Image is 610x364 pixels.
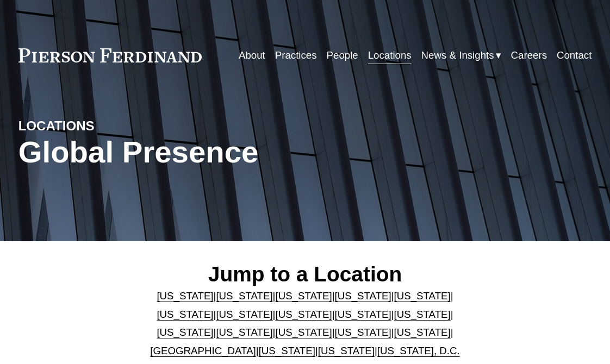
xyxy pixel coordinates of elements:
a: [US_STATE] [157,309,213,320]
a: [US_STATE] [335,290,391,302]
p: | | | | | | | | | | | | | | | | | | [138,287,472,360]
a: [US_STATE] [335,309,391,320]
a: [GEOGRAPHIC_DATA] [150,345,256,356]
a: [US_STATE] [275,309,332,320]
a: folder dropdown [421,45,501,65]
a: [US_STATE] [394,290,451,302]
a: [US_STATE] [275,327,332,338]
h4: LOCATIONS [18,118,162,135]
a: About [239,45,265,65]
a: [US_STATE] [275,290,332,302]
a: [US_STATE] [216,327,272,338]
h1: Global Presence [18,135,401,170]
a: Careers [511,45,547,65]
a: [US_STATE] [335,327,391,338]
h2: Jump to a Location [138,261,472,287]
a: [US_STATE] [259,345,315,356]
a: Locations [368,45,412,65]
a: [US_STATE] [394,309,451,320]
a: [US_STATE], D.C. [377,345,460,356]
a: Practices [275,45,317,65]
a: [US_STATE] [216,290,272,302]
a: [US_STATE] [394,327,451,338]
span: News & Insights [421,46,494,65]
a: People [327,45,358,65]
a: [US_STATE] [157,290,213,302]
a: [US_STATE] [318,345,375,356]
a: Contact [557,45,592,65]
a: [US_STATE] [216,309,272,320]
a: [US_STATE] [157,327,213,338]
